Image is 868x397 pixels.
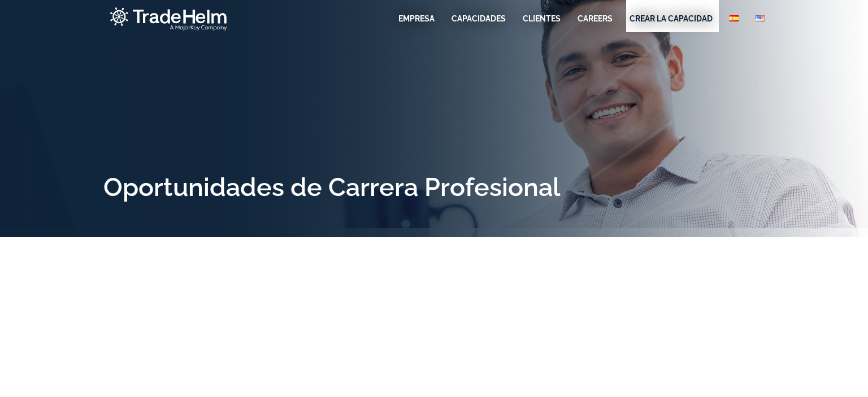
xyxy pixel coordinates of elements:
[103,175,765,200] h1: Oportunidades de Carrera Profesional
[756,15,765,21] img: English
[630,13,713,24] a: Crear La Capacidad
[452,13,506,24] a: Capacidades
[523,13,561,24] a: Clientes
[578,13,613,24] a: CAREERS
[730,15,739,21] img: Español
[398,13,435,24] a: EMPRESA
